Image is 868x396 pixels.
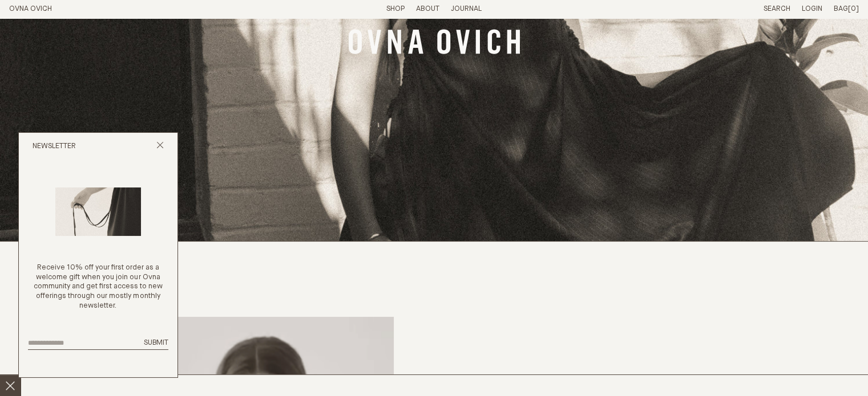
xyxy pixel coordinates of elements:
span: Submit [144,339,168,346]
a: Home [9,5,52,13]
span: [0] [848,5,859,13]
a: Shop [386,5,405,13]
span: Bag [834,5,848,13]
button: Close popup [156,141,164,152]
summary: About [416,5,439,14]
a: Login [802,5,822,13]
p: Receive 10% off your first order as a welcome gift when you join our Ovna community and get first... [28,263,168,311]
button: Submit [144,338,168,348]
a: Journal [451,5,482,13]
a: Search [764,5,790,13]
a: Banner Link [349,29,520,58]
h2: Newsletter [33,142,76,152]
